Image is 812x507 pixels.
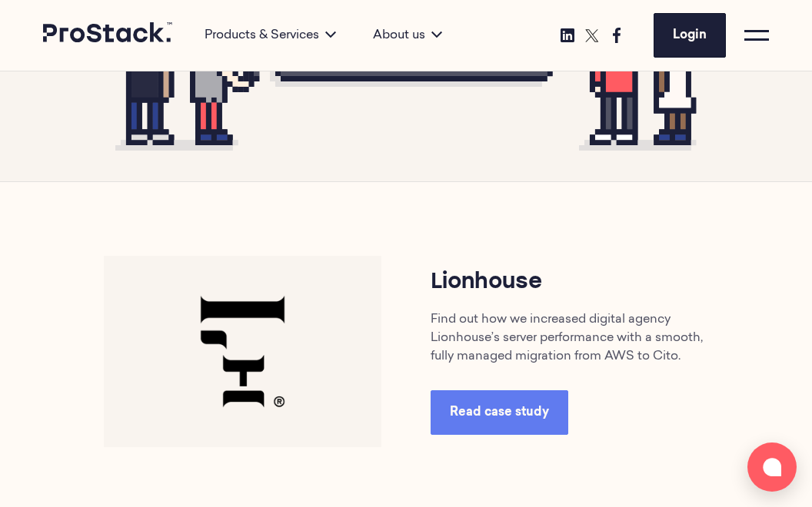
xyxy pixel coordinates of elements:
[186,26,354,45] div: Products & Services
[104,256,381,447] img: Lionhouse-1-768x530.png
[431,310,708,366] p: Find out how we increased digital agency Lionhouse’s server performance with a smooth, fully mana...
[431,267,708,298] h3: Lionhouse
[654,13,726,58] a: Login
[450,406,549,419] span: Read case study
[431,390,568,435] a: Read case study
[747,442,797,492] button: Open chat window
[673,29,707,41] span: Login
[43,22,174,48] a: Prostack logo
[354,26,461,45] div: About us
